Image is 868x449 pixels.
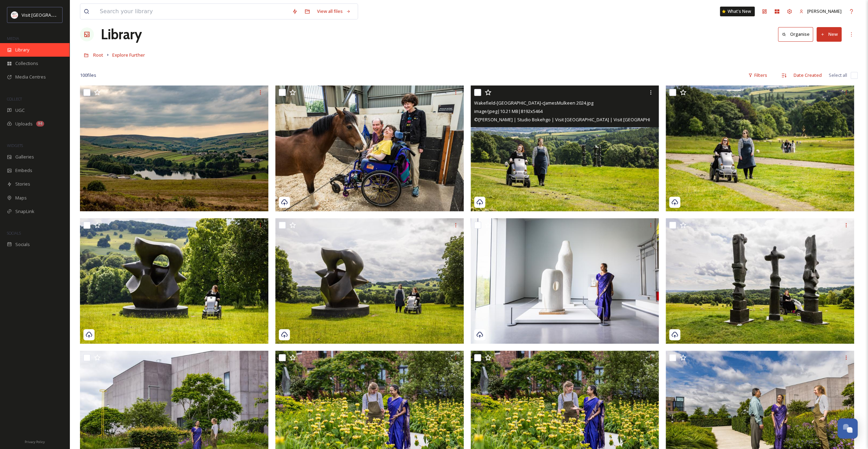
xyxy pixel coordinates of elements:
span: Library [15,47,29,53]
input: Search your library [96,4,289,19]
span: Galleries [15,154,34,160]
a: Privacy Policy [25,437,45,446]
span: Visit [GEOGRAPHIC_DATA] [22,11,75,18]
span: Privacy Policy [25,440,45,444]
button: Organise [778,27,813,41]
a: Organise [778,27,817,41]
span: Select all [829,72,847,79]
a: [PERSON_NAME] [796,5,845,18]
div: 94 [36,121,44,126]
span: Wakefield-[GEOGRAPHIC_DATA]-cJamesMulkeen 2024.jpg [474,100,593,106]
a: Library [101,24,142,45]
span: Socials [15,241,30,248]
span: MEDIA [7,36,19,41]
img: Bradford-Penistone Hill-© Karol Wyszynski 2024 VL Only.jpg [80,85,268,211]
div: Date Created [790,68,825,82]
img: Wakefield-Yorkshire Sculpture Park-cJamesMulkeen 2024.jpg [80,218,268,344]
span: Uploads [15,121,33,127]
span: Explore Further [112,52,145,58]
span: Embeds [15,167,32,174]
span: UGC [15,107,25,114]
img: download%20(3).png [11,11,18,18]
span: Maps [15,195,27,201]
span: image/jpeg | 10.21 MB | 8192 x 5464 [474,108,543,114]
span: WIDGETS [7,143,23,148]
span: Media Centres [15,74,46,80]
div: Filters [745,68,771,82]
img: Wakefield-Yorkshire Sculpture Park-cJamesMulkeen 2024.jpg [275,218,464,344]
span: Stories [15,181,30,187]
span: SOCIALS [7,230,21,236]
span: COLLECT [7,96,22,101]
span: Root [93,52,103,58]
span: © [PERSON_NAME] | Studio Bokehgo | Visit [GEOGRAPHIC_DATA] | Visit [GEOGRAPHIC_DATA] [474,116,667,123]
a: Root [93,51,103,59]
span: [PERSON_NAME] [807,8,842,14]
span: SnapLink [15,208,34,215]
img: Wakefield-Yorkshire Sculpture Park-cJamesMulkeen 2024.jpg [666,85,854,211]
button: New [817,27,842,41]
img: Wakefield-The Hepworth interior- cJamesMulkeen 2024.jpg [471,218,659,344]
button: Open Chat [837,418,858,439]
a: What's New [720,7,755,16]
img: JPM24-Wakefield-2184.jpg [275,85,464,211]
img: Wakefield-Yorkshire Sculpture Park-cJamesMulkeen 2024.jpg [666,218,854,344]
a: Explore Further [112,51,145,59]
img: Wakefield-Yorkshire Sculpture Park-cJamesMulkeen 2024.jpg [471,85,659,211]
span: 100 file s [80,72,96,79]
a: View all files [314,5,354,18]
span: Collections [15,60,38,67]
